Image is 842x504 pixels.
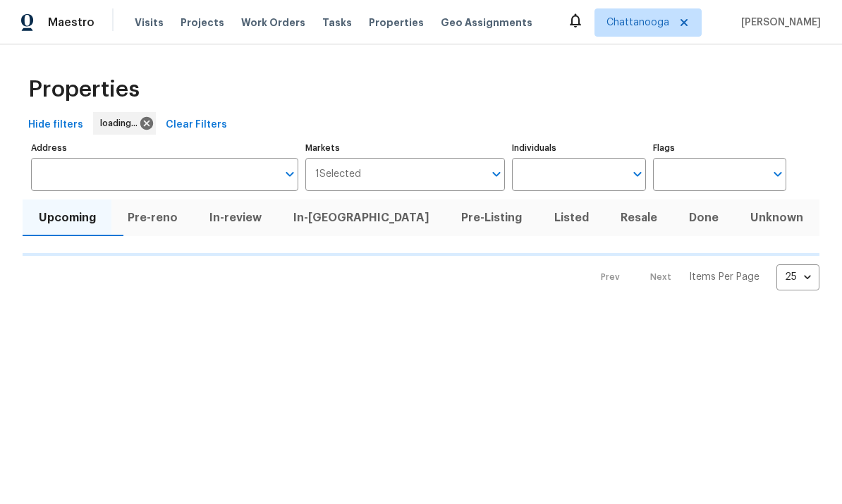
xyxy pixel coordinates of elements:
button: Open [628,164,647,184]
span: Maestro [48,16,94,30]
label: Address [31,144,298,152]
div: 25 [776,259,819,295]
span: Work Orders [241,16,305,30]
span: Hide filters [28,116,83,134]
span: 1 Selected [315,168,361,180]
span: Done [682,208,726,228]
button: Hide filters [23,112,89,138]
span: In-review [202,208,269,228]
span: Listed [547,208,596,228]
p: Items Per Page [689,270,759,284]
span: Chattanooga [606,16,669,30]
span: Properties [28,82,140,97]
span: loading... [100,116,143,130]
div: loading... [93,112,156,135]
label: Individuals [512,144,645,152]
span: Clear Filters [166,116,227,134]
span: Upcoming [31,208,103,228]
span: Visits [135,16,164,30]
span: [PERSON_NAME] [736,16,821,30]
span: Resale [613,208,664,228]
button: Open [280,164,300,184]
span: Projects [181,16,224,30]
span: Pre-reno [120,208,185,228]
span: Properties [369,16,424,30]
span: Pre-Listing [454,208,530,228]
span: Geo Assignments [441,16,532,30]
span: In-[GEOGRAPHIC_DATA] [286,208,437,228]
span: Unknown [743,208,811,228]
span: Tasks [322,18,352,27]
label: Flags [653,144,786,152]
label: Markets [305,144,506,152]
button: Clear Filters [160,112,233,138]
button: Open [768,164,788,184]
button: Open [487,164,506,184]
nav: Pagination Navigation [587,264,819,290]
